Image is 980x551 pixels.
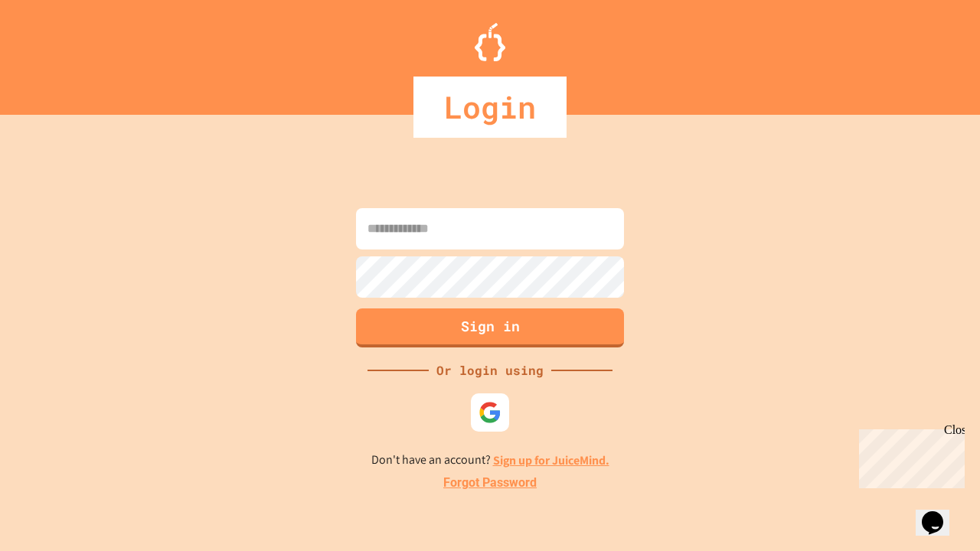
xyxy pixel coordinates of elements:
p: Don't have an account? [371,451,609,470]
div: Login [413,77,567,138]
a: Forgot Password [443,474,537,492]
a: Sign up for JuiceMind. [493,452,609,468]
img: Logo.svg [475,23,505,61]
img: google-icon.svg [479,401,501,424]
div: Or login using [429,361,551,380]
iframe: chat widget [853,423,965,488]
div: Chat with us now!Close [6,6,106,97]
button: Sign in [356,308,624,347]
iframe: chat widget [916,490,965,536]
